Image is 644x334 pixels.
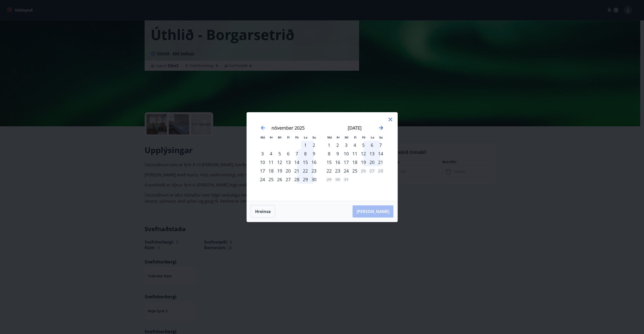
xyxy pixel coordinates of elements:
[284,158,292,166] td: Choose fimmtudagur, 13. nóvember 2025 as your check-in date. It’s available.
[342,141,351,149] div: 3
[258,175,267,184] div: 24
[376,158,385,166] div: 21
[301,175,310,184] td: Choose laugardagur, 29. nóvember 2025 as your check-in date. It’s available.
[310,158,318,166] div: 16
[292,175,301,184] td: Choose föstudagur, 28. nóvember 2025 as your check-in date. It’s available.
[284,175,292,184] div: 27
[275,166,284,175] td: Choose miðvikudagur, 19. nóvember 2025 as your check-in date. It’s available.
[325,158,333,166] div: 15
[325,149,333,158] div: 8
[333,149,342,158] td: Choose þriðjudagur, 9. desember 2025 as your check-in date. It’s available.
[267,166,275,175] div: 18
[284,166,292,175] div: 20
[284,149,292,158] td: Choose fimmtudagur, 6. nóvember 2025 as your check-in date. It’s available.
[260,125,266,131] div: Move backward to switch to the previous month.
[292,158,301,166] td: Choose föstudagur, 14. nóvember 2025 as your check-in date. It’s available.
[267,158,275,166] td: Choose þriðjudagur, 11. nóvember 2025 as your check-in date. It’s available.
[325,158,333,166] td: Choose mánudagur, 15. desember 2025 as your check-in date. It’s available.
[272,125,305,131] strong: nóvember 2025
[378,125,384,131] div: Move forward to switch to the next month.
[275,149,284,158] div: 5
[351,141,359,149] div: 4
[342,158,351,166] div: 17
[301,158,310,166] div: 15
[368,158,376,166] td: Choose laugardagur, 20. desember 2025 as your check-in date. It’s available.
[253,118,391,195] div: Calendar
[260,135,265,139] small: Má
[284,175,292,184] td: Choose fimmtudagur, 27. nóvember 2025 as your check-in date. It’s available.
[333,166,342,175] td: Choose þriðjudagur, 23. desember 2025 as your check-in date. It’s available.
[292,158,301,166] div: 14
[295,135,299,139] small: Fö
[270,135,273,139] small: Þr
[351,141,359,149] td: Choose fimmtudagur, 4. desember 2025 as your check-in date. It’s available.
[368,149,376,158] td: Choose laugardagur, 13. desember 2025 as your check-in date. It’s available.
[351,158,359,166] td: Choose fimmtudagur, 18. desember 2025 as your check-in date. It’s available.
[325,141,333,149] div: 1
[325,141,333,149] td: Choose mánudagur, 1. desember 2025 as your check-in date. It’s available.
[359,166,368,175] td: Not available. föstudagur, 26. desember 2025
[359,166,368,175] div: Aðeins útritun í boði
[345,135,348,139] small: Mi
[310,141,318,149] div: 2
[351,149,359,158] td: Choose fimmtudagur, 11. desember 2025 as your check-in date. It’s available.
[354,135,357,139] small: Fi
[342,158,351,166] td: Choose miðvikudagur, 17. desember 2025 as your check-in date. It’s available.
[359,158,368,166] div: 19
[325,166,333,175] div: 22
[258,158,267,166] td: Choose mánudagur, 10. nóvember 2025 as your check-in date. It’s available.
[310,149,318,158] td: Choose sunnudagur, 9. nóvember 2025 as your check-in date. It’s available.
[342,149,351,158] td: Choose miðvikudagur, 10. desember 2025 as your check-in date. It’s available.
[258,149,267,158] div: 3
[301,149,310,158] div: 8
[292,149,301,158] div: 7
[310,166,318,175] div: 23
[258,166,267,175] div: 17
[351,149,359,158] div: 11
[258,149,267,158] td: Choose mánudagur, 3. nóvember 2025 as your check-in date. It’s available.
[301,149,310,158] td: Choose laugardagur, 8. nóvember 2025 as your check-in date. It’s available.
[337,135,340,139] small: Þr
[267,175,275,184] div: 25
[351,166,359,175] div: 25
[267,149,275,158] div: 4
[267,175,275,184] td: Choose þriðjudagur, 25. nóvember 2025 as your check-in date. It’s available.
[267,158,275,166] div: 11
[275,149,284,158] td: Choose miðvikudagur, 5. nóvember 2025 as your check-in date. It’s available.
[359,149,368,158] td: Choose föstudagur, 12. desember 2025 as your check-in date. It’s available.
[359,158,368,166] td: Choose föstudagur, 19. desember 2025 as your check-in date. It’s available.
[312,135,316,139] small: Su
[325,175,333,184] td: Not available. mánudagur, 29. desember 2025
[292,175,301,184] div: 28
[275,175,284,184] td: Choose miðvikudagur, 26. nóvember 2025 as your check-in date. It’s available.
[342,141,351,149] td: Choose miðvikudagur, 3. desember 2025 as your check-in date. It’s available.
[310,166,318,175] td: Choose sunnudagur, 23. nóvember 2025 as your check-in date. It’s available.
[284,166,292,175] td: Choose fimmtudagur, 20. nóvember 2025 as your check-in date. It’s available.
[325,149,333,158] td: Choose mánudagur, 8. desember 2025 as your check-in date. It’s available.
[333,166,342,175] div: 23
[351,166,359,175] td: Choose fimmtudagur, 25. desember 2025 as your check-in date. It’s available.
[359,141,368,149] td: Choose föstudagur, 5. desember 2025 as your check-in date. It’s available.
[258,158,267,166] div: 10
[368,141,376,149] td: Choose laugardagur, 6. desember 2025 as your check-in date. It’s available.
[376,149,385,158] td: Choose sunnudagur, 14. desember 2025 as your check-in date. It’s available.
[284,158,292,166] div: 13
[310,175,318,184] td: Choose sunnudagur, 30. nóvember 2025 as your check-in date. It’s available.
[368,158,376,166] div: 20
[301,141,310,149] div: 1
[258,166,267,175] td: Choose mánudagur, 17. nóvember 2025 as your check-in date. It’s available.
[267,166,275,175] td: Choose þriðjudagur, 18. nóvember 2025 as your check-in date. It’s available.
[301,141,310,149] td: Choose laugardagur, 1. nóvember 2025 as your check-in date. It’s available.
[362,135,365,139] small: Fö
[342,175,351,184] td: Not available. miðvikudagur, 31. desember 2025
[333,141,342,149] td: Choose þriðjudagur, 2. desember 2025 as your check-in date. It’s available.
[359,149,368,158] div: 12
[333,175,342,184] td: Not available. þriðjudagur, 30. desember 2025
[310,141,318,149] td: Choose sunnudagur, 2. nóvember 2025 as your check-in date. It’s available.
[376,149,385,158] div: 14
[267,149,275,158] td: Choose þriðjudagur, 4. nóvember 2025 as your check-in date. It’s available.
[348,125,362,131] strong: [DATE]
[333,158,342,166] td: Choose þriðjudagur, 16. desember 2025 as your check-in date. It’s available.
[368,166,376,175] td: Not available. laugardagur, 27. desember 2025
[301,158,310,166] td: Choose laugardagur, 15. nóvember 2025 as your check-in date. It’s available.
